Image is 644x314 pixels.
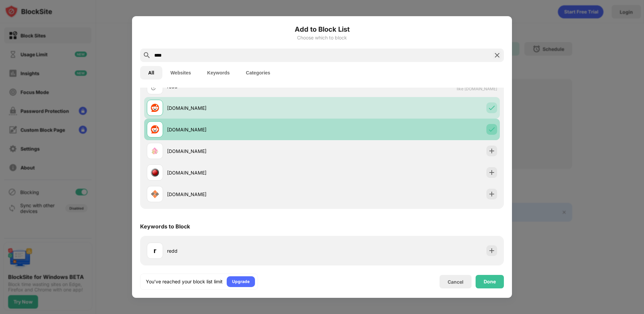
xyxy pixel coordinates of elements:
[140,66,162,80] button: All
[140,223,190,230] div: Keywords to Block
[162,66,199,80] button: Websites
[140,35,504,40] div: Choose which to block
[143,51,151,59] img: search.svg
[167,169,322,176] div: [DOMAIN_NAME]
[154,246,156,256] div: r
[151,168,159,177] img: favicons
[167,104,322,112] div: [DOMAIN_NAME]
[232,278,250,285] div: Upgrade
[448,279,463,285] div: Cancel
[199,66,238,80] button: Keywords
[167,148,322,155] div: [DOMAIN_NAME]
[167,247,322,254] div: redd
[151,190,159,198] img: favicons
[167,191,322,198] div: [DOMAIN_NAME]
[151,125,159,133] img: favicons
[238,66,278,80] button: Categories
[151,147,159,155] img: favicons
[493,51,501,59] img: search-close
[140,24,504,34] h6: Add to Block List
[151,104,159,112] img: favicons
[146,278,223,285] div: You’ve reached your block list limit
[167,126,322,133] div: [DOMAIN_NAME]
[484,279,496,284] div: Done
